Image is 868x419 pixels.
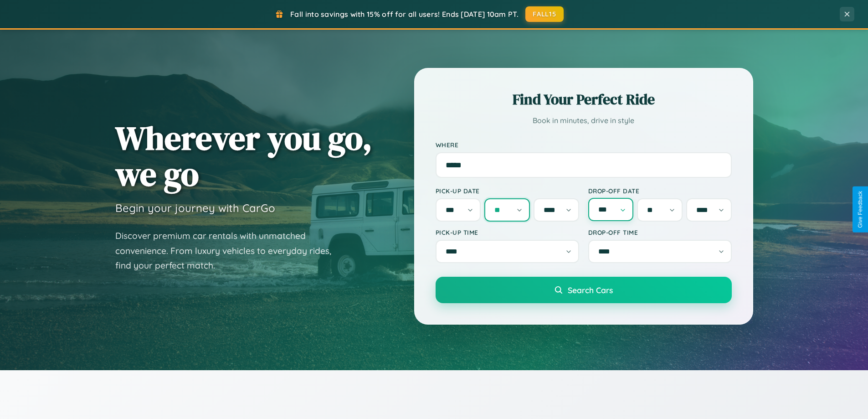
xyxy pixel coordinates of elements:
h1: Wherever you go, we go [115,120,372,192]
label: Pick-up Date [436,187,579,195]
p: Discover premium car rentals with unmatched convenience. From luxury vehicles to everyday rides, ... [115,228,343,273]
p: Book in minutes, drive in style [436,114,732,127]
label: Where [436,141,732,149]
label: Pick-up Time [436,228,579,236]
label: Drop-off Date [588,187,732,195]
button: Search Cars [436,277,732,303]
label: Drop-off Time [588,228,732,236]
button: FALL15 [525,6,564,22]
div: Give Feedback [857,191,863,228]
h3: Begin your journey with CarGo [115,201,275,215]
span: Search Cars [568,285,613,295]
h2: Find Your Perfect Ride [436,89,732,109]
span: Fall into savings with 15% off for all users! Ends [DATE] 10am PT. [290,10,519,19]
